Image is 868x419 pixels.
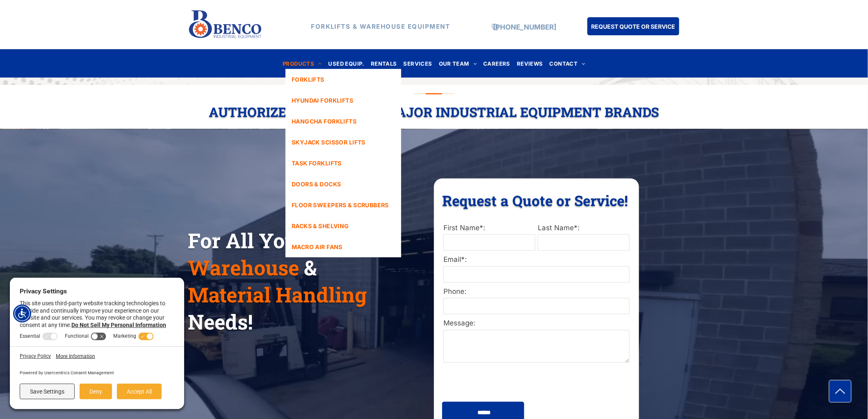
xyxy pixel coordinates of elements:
[286,236,401,257] a: MACRO AIR FANS
[436,58,480,69] a: OUR TEAM
[209,103,659,121] span: Authorized Dealer For Major Industrial Equipment Brands
[325,58,368,69] a: USED EQUIP.
[188,254,299,281] span: Warehouse
[587,17,679,35] a: REQUEST QUOTE OR SERVICE
[286,132,401,153] a: SKYJACK SCISSOR LIFTS
[443,369,556,397] iframe: reCAPTCHA
[286,195,401,215] a: FLOOR SWEEPERS & SCRUBBERS
[292,201,389,209] span: FLOOR SWEEPERS & SCRUBBERS
[292,96,353,105] span: HYUNDAI FORKLIFTS
[292,75,324,84] span: FORKLIFTS
[442,191,628,210] span: Request a Quote or Service!
[311,23,450,30] strong: FORKLIFTS & WAREHOUSE EQUIPMENT
[286,153,401,174] a: TASK FORKLIFTS
[493,23,556,31] a: [PHONE_NUMBER]
[292,222,349,230] span: RACKS & SHELVING
[279,58,325,69] a: PRODUCTS
[591,19,675,34] span: REQUEST QUOTE OR SERVICE
[292,117,356,126] span: HANGCHA FORKLIFTS
[368,58,400,69] a: RENTALS
[188,281,367,308] span: Material Handling
[480,58,514,69] a: CAREERS
[283,58,322,69] span: PRODUCTS
[400,58,436,69] a: SERVICES
[443,254,630,265] label: Email*:
[443,318,630,329] label: Message:
[538,223,630,234] label: Last Name*:
[546,58,589,69] a: CONTACT
[188,308,253,335] span: Needs!
[286,111,401,132] a: HANGCHA FORKLIFTS
[13,305,31,323] div: Accessibility Menu
[292,138,365,147] span: SKYJACK SCISSOR LIFTS
[304,254,317,281] span: &
[443,223,535,234] label: First Name*:
[286,90,401,111] a: HYUNDAI FORKLIFTS
[286,69,401,90] a: FORKLIFTS
[292,180,341,188] span: DOORS & DOCKS
[188,227,306,254] span: For All Your
[286,174,401,195] a: DOORS & DOCKS
[443,286,630,297] label: Phone:
[514,58,546,69] a: REVIEWS
[292,243,343,251] span: MACRO AIR FANS
[292,159,342,167] span: TASK FORKLIFTS
[286,215,401,236] a: RACKS & SHELVING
